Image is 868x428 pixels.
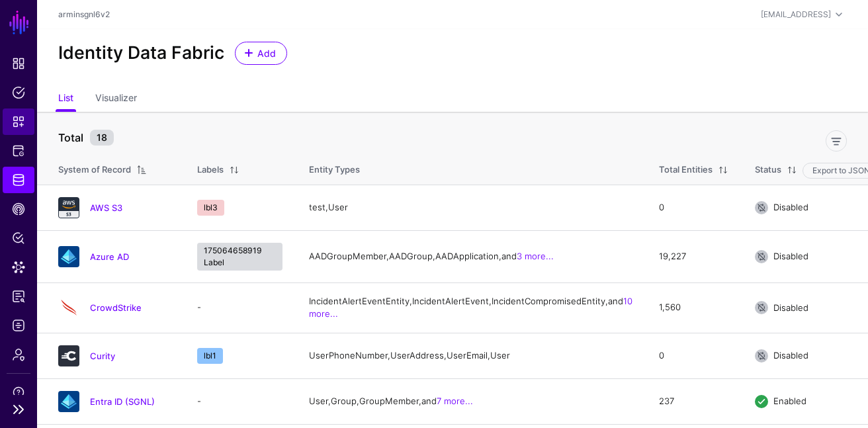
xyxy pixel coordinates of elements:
[437,396,473,406] a: 7 more...
[296,282,646,333] td: IncidentAlertEventEntity, IncidentAlertEvent, IncidentCompromisedEntity, and
[3,79,34,106] a: Policies
[12,173,25,187] span: Identity Data Fabric
[12,290,25,303] span: Reports
[517,251,554,261] a: 3 more...
[184,378,296,424] td: -
[58,246,79,267] img: svg+xml;base64,PHN2ZyB3aWR0aD0iNjQiIGhlaWdodD0iNjQiIHZpZXdCb3g9IjAgMCA2NCA2NCIgZmlsbD0ibm9uZSIgeG...
[90,351,115,361] a: Curity
[12,348,25,361] span: Admin
[95,87,137,112] a: Visualizer
[646,378,742,424] td: 237
[197,200,224,216] span: lbl3
[12,232,25,245] span: Policy Lens
[3,341,34,368] a: Admin
[58,42,224,64] h2: Identity Data Fabric
[58,297,79,318] img: svg+xml;base64,PHN2ZyB3aWR0aD0iNjQiIGhlaWdodD0iNjQiIHZpZXdCb3g9IjAgMCA2NCA2NCIgZmlsbD0ibm9uZSIgeG...
[197,348,223,364] span: lbl1
[90,130,114,146] small: 18
[3,283,34,310] a: Reports
[58,391,79,412] img: svg+xml;base64,PHN2ZyB3aWR0aD0iNjQiIGhlaWdodD0iNjQiIHZpZXdCb3g9IjAgMCA2NCA2NCIgZmlsbD0ibm9uZSIgeG...
[12,86,25,99] span: Policies
[646,282,742,333] td: 1,560
[3,50,34,77] a: Dashboard
[773,396,806,406] span: Enabled
[8,8,30,37] a: SGNL
[58,163,131,177] div: System of Record
[3,138,34,164] a: Protected Systems
[90,302,142,313] a: CrowdStrike
[12,115,25,128] span: Snippets
[197,163,224,177] div: Labels
[773,302,808,313] span: Disabled
[296,333,646,378] td: UserPhoneNumber, UserAddress, UserEmail, User
[12,386,25,399] span: Support
[197,243,282,271] span: 175064658919 Label
[90,202,122,213] a: AWS S3
[90,396,155,407] a: Entra ID (SGNL)
[309,164,360,175] span: Entity Types
[3,167,34,193] a: Identity Data Fabric
[90,251,129,262] a: Azure AD
[12,261,25,274] span: Data Lens
[12,319,25,332] span: Logs
[3,254,34,280] a: Data Lens
[58,345,79,366] img: svg+xml;base64,PHN2ZyB3aWR0aD0iNjQiIGhlaWdodD0iNjQiIHZpZXdCb3g9IjAgMCA2NCA2NCIgZmlsbD0ibm9uZSIgeG...
[3,312,34,339] a: Logs
[761,9,831,21] div: [EMAIL_ADDRESS]
[773,350,808,361] span: Disabled
[58,87,73,112] a: List
[256,46,278,60] span: Add
[184,282,296,333] td: -
[296,230,646,282] td: AADGroupMember, AADGroup, AADApplication, and
[12,57,25,70] span: Dashboard
[3,225,34,251] a: Policy Lens
[58,9,110,19] a: arminsgnl6v2
[235,42,287,65] a: Add
[646,333,742,378] td: 0
[12,202,25,216] span: CAEP Hub
[646,185,742,230] td: 0
[773,251,808,261] span: Disabled
[58,197,79,218] img: svg+xml;base64,PHN2ZyB3aWR0aD0iNjQiIGhlaWdodD0iNjQiIHZpZXdCb3g9IjAgMCA2NCA2NCIgZmlsbD0ibm9uZSIgeG...
[296,378,646,424] td: User, Group, GroupMember, and
[296,185,646,230] td: test, User
[58,131,83,144] strong: Total
[773,202,808,212] span: Disabled
[755,163,781,177] div: Status
[3,108,34,135] a: Snippets
[646,230,742,282] td: 19,227
[3,196,34,222] a: CAEP Hub
[659,163,713,177] div: Total Entities
[12,144,25,157] span: Protected Systems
